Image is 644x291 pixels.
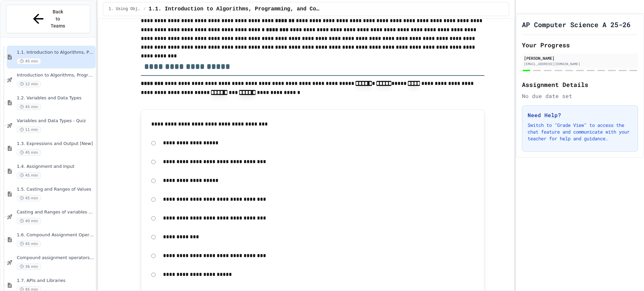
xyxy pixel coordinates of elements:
span: 1.5. Casting and Ranges of Values [17,187,94,192]
span: 1.6. Compound Assignment Operators [17,232,94,238]
span: 1.7. APIs and Libraries [17,278,94,284]
span: 45 min [17,241,41,247]
h3: Need Help? [528,111,632,119]
button: Back to Teams [6,5,90,33]
h1: AP Computer Science A 25-26 [522,20,631,29]
span: 45 min [17,149,41,156]
span: 1.1. Introduction to Algorithms, Programming, and Compilers [17,50,94,55]
span: 45 min [17,172,41,179]
h2: Assignment Details [522,80,638,89]
span: Casting and Ranges of variables - Quiz [17,209,94,215]
span: 45 min [17,195,41,201]
span: 40 min [17,218,41,224]
div: [PERSON_NAME] [524,55,636,61]
span: 1. Using Objects and Methods [109,6,141,12]
div: [EMAIL_ADDRESS][DOMAIN_NAME] [524,61,636,66]
span: 1.1. Introduction to Algorithms, Programming, and Compilers [149,5,320,13]
span: 45 min [17,58,41,64]
span: Introduction to Algorithms, Programming, and Compilers [17,72,94,78]
div: No due date set [522,92,638,100]
span: 45 min [17,104,41,110]
span: 1.2. Variables and Data Types [17,95,94,101]
span: 12 min [17,81,41,87]
span: Compound assignment operators - Quiz [17,255,94,261]
span: 1.4. Assignment and Input [17,164,94,169]
span: 1.3. Expressions and Output [New] [17,141,94,147]
h2: Your Progress [522,40,638,50]
p: Switch to "Grade View" to access the chat feature and communicate with your teacher for help and ... [528,122,632,142]
span: 36 min [17,263,41,270]
span: Variables and Data Types - Quiz [17,118,94,124]
span: Back to Teams [50,8,66,30]
span: 11 min [17,127,41,133]
span: / [144,6,146,12]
